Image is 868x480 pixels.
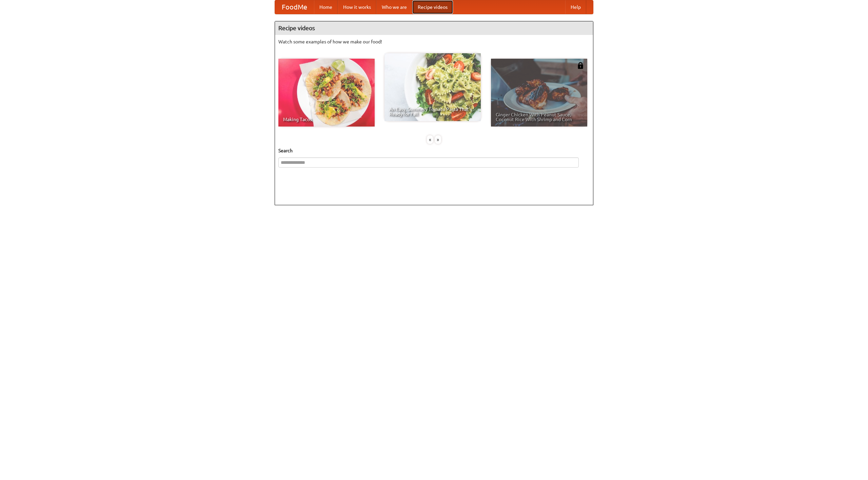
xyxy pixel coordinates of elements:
a: An Easy, Summery Tomato Pasta That's Ready for Fall [384,53,481,121]
h4: Recipe videos [275,21,593,35]
a: Recipe videos [412,0,453,14]
a: Home [314,0,338,14]
a: Making Tacos [278,59,375,127]
a: FoodMe [275,0,314,14]
img: 483408.png [577,62,584,69]
span: An Easy, Summery Tomato Pasta That's Ready for Fall [389,107,476,116]
span: Making Tacos [283,117,370,122]
a: Who we are [376,0,412,14]
h5: Search [278,147,590,154]
a: Help [565,0,586,14]
a: How it works [338,0,376,14]
div: « [427,135,433,144]
p: Watch some examples of how we make our food! [278,38,590,45]
div: » [435,135,441,144]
